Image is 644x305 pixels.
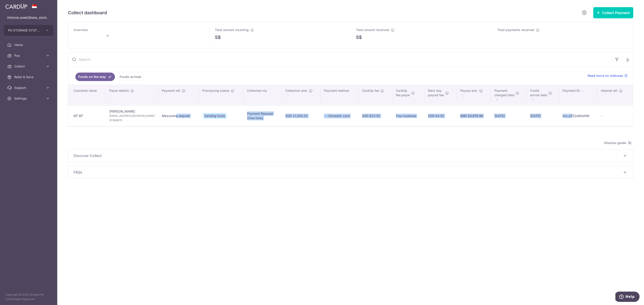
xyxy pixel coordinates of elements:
[324,114,328,118] img: visa-sm-192604c4577d2d35970c8ed26b86981c2741ebd56154ab54ad91a526f0f24972.png
[559,85,597,105] th: Payment ID: activate to sort column ascending
[14,75,44,79] span: Refer & Save
[162,88,180,93] span: Payment ref.
[74,169,622,175] span: FAQs
[68,85,106,105] th: Customer name
[457,85,491,105] th: Payout amt. : activate to sort column ascending
[244,105,282,126] td: Payment Request (One-time)
[74,153,628,158] p: Discover Collect
[604,140,631,146] span: Dismiss guide
[202,113,227,119] span: Sending funds
[527,105,559,126] td: [DATE]
[285,88,308,93] span: Collection amt.
[362,88,379,93] span: CardUp fee
[559,105,597,126] td: txn_d732e6bbfd6
[4,25,53,36] button: PG STORAGE SYSTEMS PTE. LTD.
[615,292,640,303] iframe: Opens a widget where you can find more information
[282,85,320,105] th: Collection amt. : activate to sort column ascending
[109,88,129,93] span: Payor details
[14,64,44,69] span: Collect
[68,9,107,16] h5: Collect dashboard
[202,88,229,93] span: Processing status
[68,52,612,67] input: Search
[597,85,633,105] th: Internal ref.
[282,105,320,126] td: SGD 21,500.00
[588,73,623,78] span: Read more on statuses
[491,105,527,126] td: [DATE]
[74,153,622,158] span: Discover Collect
[460,114,487,118] div: SGD 20,876.50
[106,105,158,126] td: [PERSON_NAME]
[117,73,144,81] a: Funds arrived
[597,105,633,126] td: -
[356,28,389,32] span: Total amount received
[5,4,27,9] img: CardUp
[106,85,158,105] th: Payor details
[588,73,628,78] a: Read more on statuses
[601,88,618,93] span: Internal ref.
[593,7,633,18] button: Collect Payment
[109,114,155,118] span: [EMAIL_ADDRESS][DOMAIN_NAME]
[358,85,392,105] th: CardUp fee
[494,88,514,97] span: Payment charged date
[8,28,41,33] span: PG STORAGE SYSTEMS PTE. LTD.
[215,28,249,32] span: Total amount incoming
[74,114,102,118] div: GT GT
[75,73,115,81] a: Funds on the way
[158,85,199,105] th: Payment ref.
[358,105,392,126] td: SGD 623.50
[74,28,88,32] span: Overview
[74,169,628,175] p: FAQs
[428,88,444,97] span: Next day payout fee
[491,85,527,105] th: Paymentcharged date : activate to sort column ascending
[424,105,457,126] td: SGD 64.50
[14,53,44,58] span: Pay
[14,43,44,47] span: Home
[392,85,424,105] th: CardUpfee payor
[14,86,44,90] span: Support
[396,88,410,97] span: CardUp fee payor
[392,105,424,126] td: Your business
[424,85,457,105] th: Next daypayout fee
[320,105,358,126] td: Domestic card
[244,85,282,105] th: Collected via
[14,96,44,101] span: Settings
[158,105,199,126] td: Mezzanine deposit
[460,88,478,93] span: Payout amt.
[530,88,547,97] span: Funds arrival date
[10,3,19,7] span: Help
[215,34,221,41] span: S$
[109,118,155,123] span: 97966679
[356,34,362,41] span: S$
[320,85,358,105] th: Payment method
[497,28,534,32] span: Total payments received
[7,16,50,20] p: [PERSON_NAME][EMAIL_ADDRESS][PERSON_NAME][DOMAIN_NAME]
[527,85,559,105] th: Fundsarrival date : activate to sort column ascending
[199,85,244,105] th: Processing status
